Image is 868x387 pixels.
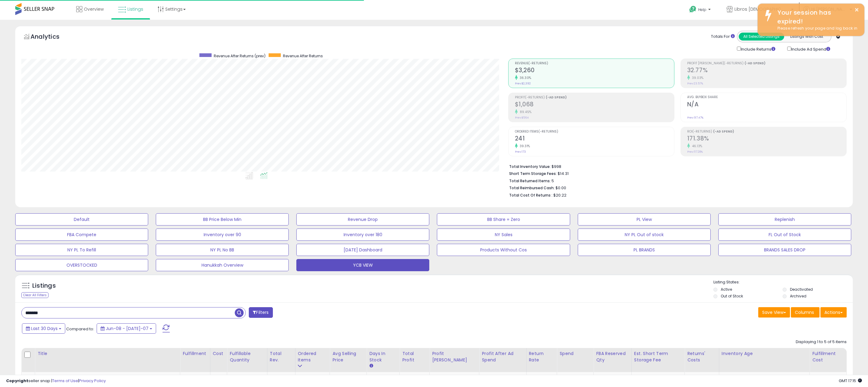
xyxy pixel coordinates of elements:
small: Prev: 97.47% [687,116,703,119]
h2: 241 [515,135,674,143]
span: $20.22 [553,192,566,198]
span: Overview [84,6,104,12]
button: Revenue Drop [296,213,429,225]
i: Get Help [689,5,697,13]
div: seller snap | | [6,378,106,384]
button: Inventory over 180 [296,229,429,241]
button: NY Sales [437,229,570,241]
div: Displaying 1 to 5 of 5 items [796,339,847,345]
button: NY PL To Refill [15,244,148,256]
h2: 171.38% [687,135,846,143]
span: Profit [515,96,674,99]
span: Last 30 Days [31,325,58,332]
span: Compared to: [66,326,94,332]
div: Total Rev. [270,350,293,363]
div: Fulfillable Quantity [230,350,264,363]
button: Listings With Cost [784,33,829,41]
div: Avg Selling Price [332,350,364,363]
span: Libros [DEMOGRAPHIC_DATA] [734,6,789,12]
button: PL View [578,213,711,225]
b: (-Returns) [528,62,548,65]
span: Revenue [515,62,674,65]
h5: Listings [32,282,56,290]
label: Archived [790,293,806,299]
button: Products Without Cos [437,244,570,256]
label: Out of Stock [721,293,743,299]
button: Hanukkah Overview [156,259,289,271]
div: Fulfillment Cost [812,350,844,363]
b: Short Term Storage Fees: [509,171,557,176]
small: Prev: 117.28% [687,150,703,154]
span: Columns [795,309,814,315]
div: Profit [PERSON_NAME] [432,350,477,363]
button: × [854,6,859,14]
div: Please refresh your page and log back in [773,26,860,31]
button: Replenish [718,213,851,225]
div: Cost [213,350,225,357]
p: Listing States: [713,279,853,285]
button: PL BRANDS [578,244,711,256]
label: Deactivated [790,287,813,292]
div: Fulfillment [183,350,207,357]
h2: $1,068 [515,101,674,109]
label: Active [721,287,732,292]
b: (-Ad Spend) [745,61,766,66]
h2: $3,260 [515,67,674,75]
small: Prev: $564 [515,116,529,119]
button: BB Price Below Min [156,213,289,225]
small: 39.03% [690,76,704,80]
strong: Copyright [6,378,28,384]
h2: N/A [687,101,846,109]
div: Inventory Age [722,350,807,357]
span: Help [698,7,706,12]
span: 2025-08-10 17:15 GMT [839,378,862,384]
button: Inventory over 90 [156,229,289,241]
b: (-Returns) [724,62,744,65]
button: BRANDS SALES DROP [718,244,851,256]
span: Profit [PERSON_NAME] [687,62,846,65]
span: Avg. Buybox Share [687,96,846,99]
button: [DATE] Dashboard [296,244,429,256]
button: Filters [249,307,273,318]
li: $998 [509,162,842,170]
a: Terms of Use [52,378,78,384]
button: YCB VIEW [296,259,429,271]
b: (-Ad Spend) [546,95,567,100]
button: Jun-08 - [DATE]-07 [97,323,156,334]
small: Prev: $2,392 [515,82,531,85]
div: Clear All Filters [21,292,48,298]
h5: Analytics [30,32,71,42]
div: Your session has expired! [773,8,860,26]
div: Days In Stock [369,350,397,363]
b: Total Inventory Value: [509,164,551,169]
button: Last 30 Days [22,323,65,334]
span: Revenue After Returns [283,53,323,59]
div: Include Ad Spend [783,45,840,52]
a: Help [684,1,717,20]
div: Title [38,350,177,357]
small: 39.31% [518,144,530,148]
b: Total Returned Items: [509,178,551,183]
button: BB Share = Zero [437,213,570,225]
b: (-Ad Spend) [713,129,734,134]
div: Spend [559,350,591,357]
div: Include Returns [732,45,783,52]
b: (-Returns) [692,130,712,133]
span: 5 [552,178,554,184]
h2: 32.77% [687,67,846,75]
small: Prev: 173 [515,150,526,154]
button: Default [15,213,148,225]
span: Ordered Items [515,130,674,133]
small: 46.13% [690,144,702,148]
small: Prev: 23.57% [687,82,703,85]
span: ROI [687,130,846,133]
div: FBA Reserved Qty [596,350,629,363]
div: Est. Short Term Storage Fee [634,350,682,363]
div: Totals For [711,34,735,40]
button: NY PL No BB [156,244,289,256]
b: Total Cost Of Returns : [509,193,552,198]
small: 89.45% [518,110,532,114]
span: Listings [127,6,143,12]
button: Columns [791,307,820,318]
b: Total Reimbursed Cash: [509,185,555,190]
